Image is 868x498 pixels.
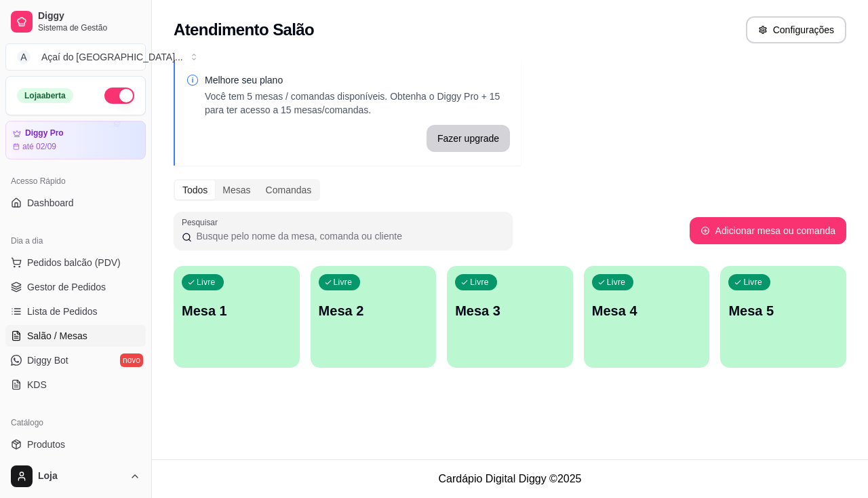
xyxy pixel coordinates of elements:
[5,121,146,159] a: Diggy Proaté 02/09
[427,125,510,152] button: Fazer upgrade
[27,329,87,343] span: Salão / Mesas
[5,325,146,347] a: Salão / Mesas
[38,22,140,33] span: Sistema de Gestão
[5,374,146,396] a: KDS
[27,196,74,210] span: Dashboard
[205,90,510,117] p: Você tem 5 mesas / comandas disponíveis. Obtenha o Diggy Pro + 15 para ter acesso a 15 mesas/coma...
[5,230,146,252] div: Dia a dia
[205,73,510,87] p: Melhore seu plano
[41,50,183,64] div: Açaí do [GEOGRAPHIC_DATA] ...
[5,5,146,38] a: DiggySistema de Gestão
[728,301,838,320] p: Mesa 5
[175,180,215,199] div: Todos
[746,16,846,43] button: Configurações
[38,470,124,482] span: Loja
[104,88,134,104] button: Alterar Status
[455,301,565,320] p: Mesa 3
[5,349,146,371] a: Diggy Botnovo
[5,192,146,214] a: Dashboard
[174,266,300,368] button: LivreMesa 1
[17,50,31,64] span: A
[25,128,64,138] article: Diggy Pro
[17,88,73,103] div: Loja aberta
[5,412,146,434] div: Catálogo
[197,277,216,288] p: Livre
[27,256,121,269] span: Pedidos balcão (PDV)
[5,301,146,322] a: Lista de Pedidos
[5,276,146,298] a: Gestor de Pedidos
[592,301,702,320] p: Mesa 4
[5,434,146,455] a: Produtos
[311,266,437,368] button: LivreMesa 2
[38,10,140,22] span: Diggy
[22,141,56,152] article: até 02/09
[152,459,868,498] footer: Cardápio Digital Diggy © 2025
[319,301,429,320] p: Mesa 2
[5,252,146,273] button: Pedidos balcão (PDV)
[27,438,65,451] span: Produtos
[27,280,106,294] span: Gestor de Pedidos
[447,266,573,368] button: LivreMesa 3
[690,217,846,244] button: Adicionar mesa ou comanda
[720,266,846,368] button: LivreMesa 5
[192,229,505,243] input: Pesquisar
[470,277,489,288] p: Livre
[182,301,292,320] p: Mesa 1
[27,353,68,367] span: Diggy Bot
[743,277,762,288] p: Livre
[607,277,626,288] p: Livre
[5,170,146,192] div: Acesso Rápido
[5,43,146,71] button: Select a team
[258,180,319,199] div: Comandas
[334,277,353,288] p: Livre
[27,378,47,391] span: KDS
[5,460,146,493] button: Loja
[182,216,222,228] label: Pesquisar
[215,180,258,199] div: Mesas
[27,305,98,318] span: Lista de Pedidos
[584,266,710,368] button: LivreMesa 4
[174,19,314,41] h2: Atendimento Salão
